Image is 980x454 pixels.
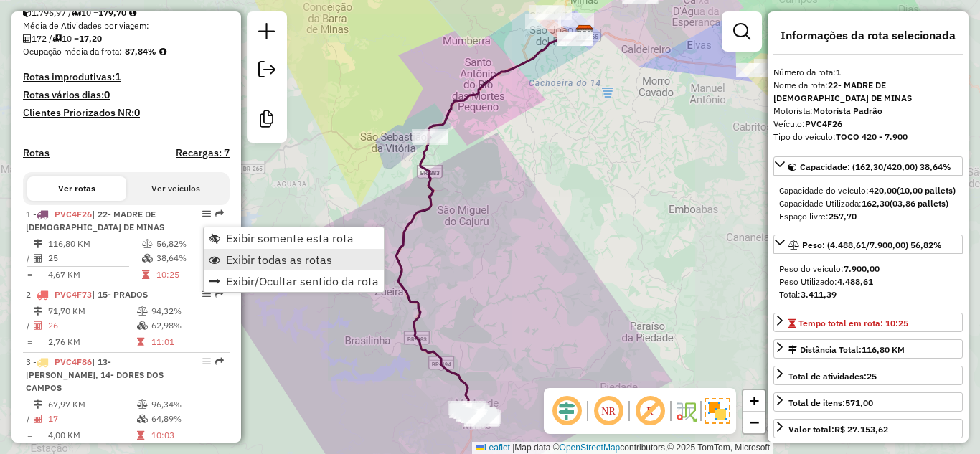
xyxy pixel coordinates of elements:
img: Exibir/Ocultar setores [705,398,730,424]
div: Capacidade Utilizada: [779,197,957,210]
i: Meta Caixas/viagem: 1,00 Diferença: 178,70 [129,9,136,17]
strong: R$ 27.153,62 [834,424,888,435]
a: Total de atividades:25 [773,366,963,385]
div: Motorista: [773,105,963,118]
a: Exibir filtros [727,17,756,46]
div: Atividade não roteirizada - MARIA APARECIDA DE M [736,63,772,77]
span: Exibir todas as rotas [226,254,332,265]
td: 25 [47,251,141,265]
i: Tempo total em rota [137,431,144,440]
span: 3 - [26,356,164,393]
td: = [26,268,33,282]
h4: Rotas vários dias: [23,89,230,101]
td: 94,32% [151,304,223,318]
div: Total: [779,288,957,301]
a: Exportar sessão [253,55,281,88]
a: Peso: (4.488,61/7.900,00) 56,82% [773,235,963,254]
em: Rota exportada [215,357,224,366]
td: 10:03 [151,428,223,443]
div: Média de Atividades por viagem: [23,19,230,32]
i: Total de rotas [72,9,81,17]
div: Peso Utilizado: [779,275,957,288]
div: 172 / 10 = [23,32,230,45]
a: Tempo total em rota: 10:25 [773,313,963,332]
i: Total de Atividades [34,321,42,330]
li: Exibir todas as rotas [204,249,384,270]
strong: PVC4F26 [805,118,842,129]
span: Ocupação média da frota: [23,46,122,57]
i: Total de Atividades [34,254,42,263]
td: 4,67 KM [47,268,141,282]
td: / [26,251,33,265]
li: Exibir/Ocultar sentido da rota [204,270,384,292]
i: Total de rotas [52,34,62,43]
i: Tempo total em rota [137,338,144,346]
i: Total de Atividades [34,415,42,423]
td: 17 [47,412,136,426]
strong: 257,70 [829,211,857,222]
div: Atividade não roteirizada - SUPERMERCADO ESKYNAO [557,32,593,46]
span: PVC4F26 [55,209,92,219]
span: | 15- PRADOS [92,289,148,300]
td: 11:01 [151,335,223,349]
span: Exibir somente esta rota [226,232,354,244]
i: % de utilização do peso [137,307,148,316]
div: Distância Total: [788,344,905,356]
h4: Rotas improdutivas: [23,71,230,83]
span: 1 - [26,209,164,232]
em: Rota exportada [215,209,224,218]
div: Veículo: [773,118,963,131]
span: 116,80 KM [862,344,905,355]
em: Opções [202,290,211,298]
span: PVC4F86 [55,356,92,367]
td: 62,98% [151,318,223,333]
i: Distância Total [34,307,42,316]
td: / [26,412,33,426]
strong: 0 [104,88,110,101]
td: 4,00 KM [47,428,136,443]
i: Total de Atividades [23,34,32,43]
strong: (03,86 pallets) [890,198,948,209]
td: = [26,428,33,443]
div: Nome da rota: [773,79,963,105]
strong: (10,00 pallets) [897,185,956,196]
div: Número da rota: [773,66,963,79]
i: % de utilização da cubagem [142,254,153,263]
div: Capacidade: (162,30/420,00) 38,64% [773,179,963,229]
img: Fluxo de ruas [674,399,697,422]
strong: 1 [836,67,841,77]
div: Atividade não roteirizada - EDER TRINDADE ZIM 50 [558,13,594,27]
strong: 179,70 [98,7,126,18]
i: Tempo total em rota [142,270,149,279]
a: Zoom out [743,412,765,433]
div: Peso: (4.488,61/7.900,00) 56,82% [773,257,963,307]
a: Capacidade: (162,30/420,00) 38,64% [773,156,963,176]
a: Zoom in [743,390,765,412]
div: Atividade não roteirizada - ATAUALPA BRAZ DE OLI [536,6,572,20]
strong: 22- MADRE DE [DEMOGRAPHIC_DATA] DE MINAS [773,80,912,103]
strong: 3.411,39 [801,289,837,300]
a: Leaflet [476,443,510,453]
span: + [750,392,759,410]
strong: 87,84% [125,46,156,57]
td: 56,82% [156,237,224,251]
i: Distância Total [34,240,42,248]
h4: Clientes Priorizados NR: [23,107,230,119]
em: Opções [202,209,211,218]
span: 2 - [26,289,148,300]
button: Ver rotas [27,176,126,201]
strong: 1 [115,70,121,83]
div: Espaço livre: [779,210,957,223]
em: Opções [202,357,211,366]
strong: 571,00 [845,397,873,408]
div: Atividade não roteirizada - LIDIANE KELLY PASSAR [525,14,561,29]
td: 26 [47,318,136,333]
strong: 420,00 [869,185,897,196]
span: Ocultar NR [591,394,626,428]
div: Atividade não roteirizada - ARIELMA SANTOS CERQU [767,55,803,70]
td: 64,89% [151,412,223,426]
h4: Recargas: 7 [176,147,230,159]
i: Distância Total [34,400,42,409]
div: 1.796,97 / 10 = [23,6,230,19]
i: Cubagem total roteirizado [23,9,32,17]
